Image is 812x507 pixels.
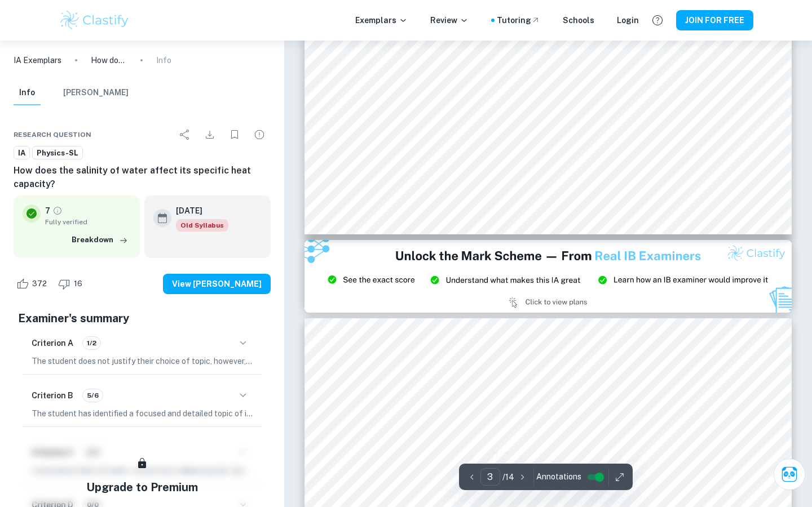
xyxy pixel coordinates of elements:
p: 7 [45,204,50,217]
img: Clastify logo [59,9,130,32]
a: Login [617,14,639,26]
button: Help and Feedback [648,11,667,30]
img: Ad [304,240,792,313]
h5: Upgrade to Premium [86,479,198,496]
a: Grade fully verified [52,206,63,216]
button: [PERSON_NAME] [63,81,129,105]
div: Dislike [55,275,89,293]
a: Schools [563,14,594,26]
div: Starting from the May 2025 session, the Physics IA requirements have changed. It's OK to refer to... [176,219,228,232]
span: 5/6 [83,390,103,401]
p: / 14 [502,471,514,483]
span: IA [14,148,29,159]
p: Review [430,14,469,26]
button: Ask Clai [774,459,805,490]
h6: Criterion B [32,389,73,402]
div: Share [174,123,196,146]
span: Old Syllabus [176,219,228,232]
p: Info [156,54,171,66]
p: The student does not justify their choice of topic, however, they do show evidence of personal in... [32,355,253,367]
h5: Examiner's summary [18,310,266,327]
p: The student has identified a focused and detailed topic of investigation and has provided a relev... [32,407,253,420]
span: 1/2 [83,338,100,348]
h6: [DATE] [176,204,219,217]
button: Breakdown [69,232,131,248]
div: Report issue [248,123,271,146]
a: IA Exemplars [14,54,61,66]
div: Download [198,123,221,146]
a: Physics-SL [32,146,83,160]
h6: How does the salinity of water affect its specific heat capacity? [14,164,271,191]
div: Bookmark [223,123,246,146]
p: Exemplars [355,14,408,26]
a: IA [14,146,30,160]
div: Like [14,275,53,293]
span: 372 [26,278,53,290]
span: Annotations [536,471,581,483]
span: 16 [68,278,89,290]
span: Fully verified [45,217,131,227]
p: How does the salinity of water affect its specific heat capacity? [91,54,127,66]
h6: Criterion A [32,337,73,349]
span: Physics-SL [33,148,82,159]
span: Research question [14,130,91,140]
a: Tutoring [497,14,540,26]
button: JOIN FOR FREE [676,10,753,30]
button: Info [14,81,41,105]
button: View [PERSON_NAME] [163,274,271,294]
